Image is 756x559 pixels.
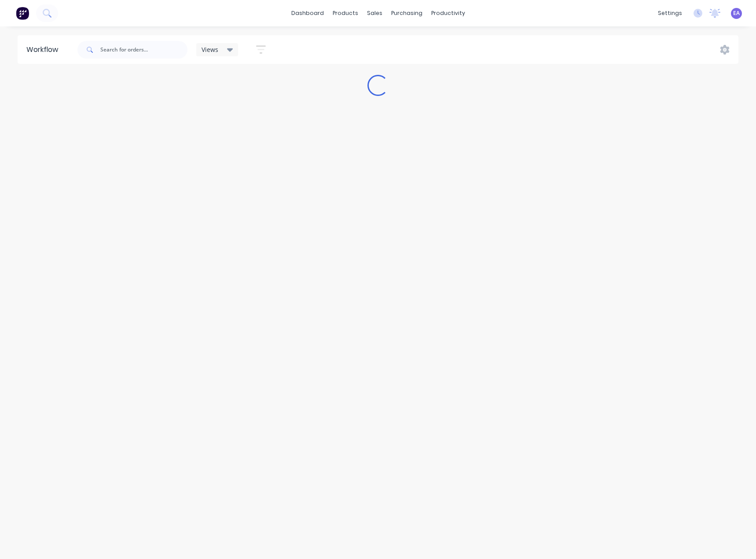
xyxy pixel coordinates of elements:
div: Workflow [26,44,62,55]
img: Factory [16,7,29,20]
span: Views [202,45,218,54]
input: Search for orders... [100,41,187,59]
div: sales [363,7,387,20]
div: products [328,7,363,20]
div: settings [653,7,686,20]
div: productivity [427,7,470,20]
span: EA [733,9,740,17]
div: purchasing [387,7,427,20]
a: dashboard [287,7,328,20]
